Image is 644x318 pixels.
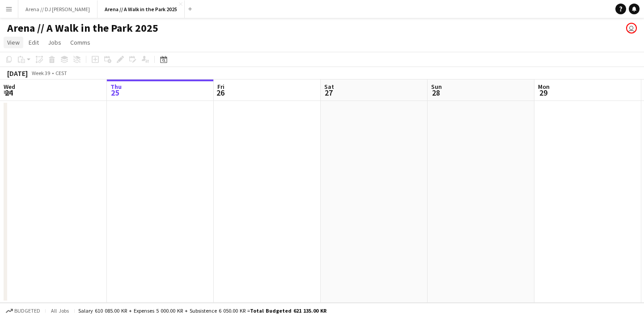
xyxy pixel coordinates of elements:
span: 26 [216,88,225,98]
button: Budgeted [4,306,42,316]
span: Fri [217,83,225,91]
span: Jobs [48,38,61,46]
h1: Arena // A Walk in the Park 2025 [7,21,158,35]
div: Salary 610 085.00 KR + Expenses 5 000.00 KR + Subsistence 6 050.00 KR = [78,307,326,314]
span: Comms [70,38,90,46]
a: Jobs [44,37,65,48]
span: 27 [323,88,334,98]
span: Thu [110,83,122,91]
span: 29 [537,88,550,98]
span: All jobs [49,307,71,314]
span: 25 [109,88,122,98]
span: Sun [431,83,442,91]
span: 28 [430,88,442,98]
span: Budgeted [14,308,40,314]
button: Arena // A Walk in the Park 2025 [97,0,185,18]
button: Arena // DJ [PERSON_NAME] [18,0,97,18]
span: Sat [324,83,334,91]
span: Edit [29,38,39,46]
a: Comms [67,37,94,48]
a: Edit [25,37,42,48]
span: Mon [538,83,550,91]
span: 24 [2,88,15,98]
span: Week 39 [30,70,52,76]
a: View [4,37,23,48]
app-user-avatar: Anna Midtbø [626,23,637,33]
span: Wed [4,83,15,91]
div: CEST [55,70,67,76]
span: View [7,38,20,46]
div: [DATE] [7,69,28,78]
span: Total Budgeted 621 135.00 KR [250,307,326,314]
